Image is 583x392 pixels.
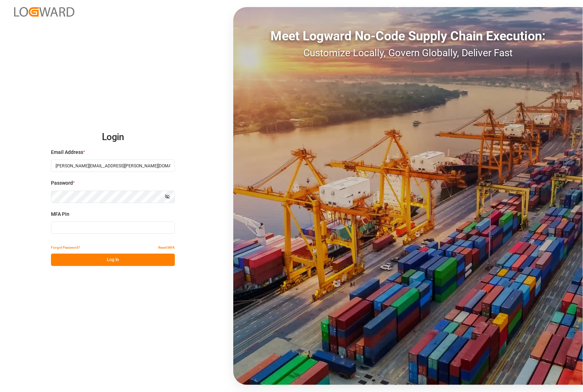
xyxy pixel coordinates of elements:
button: Forgot Password? [51,241,80,254]
div: Meet Logward No-Code Supply Chain Execution: [233,27,583,46]
span: Password [51,179,73,187]
button: Log In [51,254,175,266]
h2: Login [51,126,175,149]
button: Reset MFA [158,241,175,254]
input: Enter your email [51,160,175,172]
img: Logward_new_orange.png [14,7,74,17]
span: MFA Pin [51,211,69,218]
span: Email Address [51,149,83,156]
div: Customize Locally, Govern Globally, Deliver Fast [233,46,583,60]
